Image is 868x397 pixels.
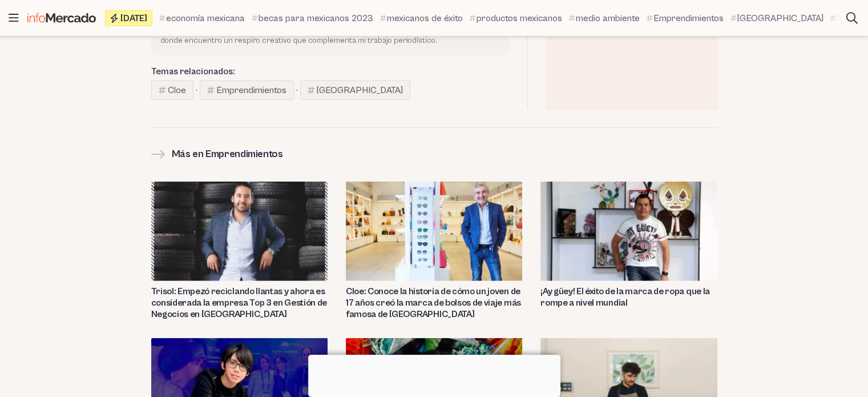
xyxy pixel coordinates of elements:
a: Más en Emprendimientos [151,146,283,162]
a: productos mexicanos [470,11,562,25]
a: Trisol: Empezó reciclando llantas y ahora es considerada la empresa Top 3 en Gestión de Negocios ... [151,286,328,320]
span: productos mexicanos [477,11,562,25]
h2: Temas relacionados: [151,65,509,78]
a: Cloe [151,81,193,100]
img: Infomercado México logo [27,13,96,23]
a: medio ambiente [569,11,640,25]
a: [GEOGRAPHIC_DATA] [730,11,823,25]
span: economía mexicana [166,11,245,25]
a: economía mexicana [159,11,245,25]
img: Trisol [151,182,328,281]
a: becas para mexicanos 2023 [252,11,373,25]
div: · · [151,81,509,100]
span: [GEOGRAPHIC_DATA] [737,11,823,25]
span: Emprendimientos [653,11,724,25]
a: Emprendimientos [200,81,294,100]
span: mexicanos de éxito [387,11,463,25]
img: ¡Ay güey! emprendimiento [540,182,717,281]
span: medio ambiente [576,11,640,25]
a: [GEOGRAPHIC_DATA] [300,81,410,100]
span: becas para mexicanos 2023 [259,11,373,25]
iframe: Advertisement [308,355,560,394]
a: ¡Ay güey! El éxito de la marca de ropa que la rompe a nivel mundial [540,286,717,308]
span: [DATE] [120,14,147,23]
a: Cloe: Conoce la historia de cómo un joven de 17 años creó la marca de bolsos de viaje más famosa ... [346,286,522,320]
h2: Más en Emprendimientos [172,146,283,162]
img: cloe méxico emprendimiento [346,182,522,281]
a: Emprendimientos [647,11,724,25]
a: mexicanos de éxito [380,11,463,25]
